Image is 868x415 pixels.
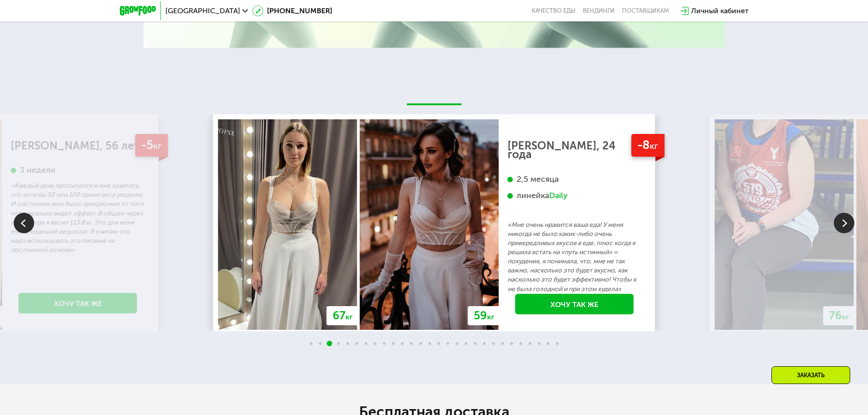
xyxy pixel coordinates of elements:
[252,5,332,16] a: [PHONE_NUMBER]
[583,7,615,15] a: Вендинги
[622,7,669,15] div: поставщикам
[19,293,137,313] a: Хочу так же
[487,313,494,321] span: кг
[11,141,145,150] div: [PERSON_NAME], 56 лет
[468,306,500,325] div: 59
[11,181,145,254] p: «Каждый день просыпался и мне казалось что хотя бы 50 или 100 грамм веса уходило. И состояние мое...
[834,213,854,233] img: Slide right
[650,141,658,151] span: кг
[508,174,642,184] div: 2,5 месяца
[345,313,353,321] span: кг
[153,141,161,151] span: кг
[508,190,642,201] div: линейка
[515,294,634,314] a: Хочу так же
[532,7,575,15] a: Качество еды
[508,220,642,293] p: «Мне очень нравится ваша еда! У меня никогда не было каких-либо очень привередливых вкусов в еде,...
[771,366,850,384] div: Заказать
[14,213,34,233] img: Slide left
[11,165,145,175] div: 3 недели
[165,7,240,15] span: [GEOGRAPHIC_DATA]
[508,141,642,159] div: [PERSON_NAME], 24 года
[823,306,855,325] div: 76
[631,134,664,157] div: -8
[691,5,749,16] div: Личный кабинет
[135,134,168,157] div: -5
[842,313,849,321] span: кг
[549,190,568,201] div: Daily
[327,306,359,325] div: 67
